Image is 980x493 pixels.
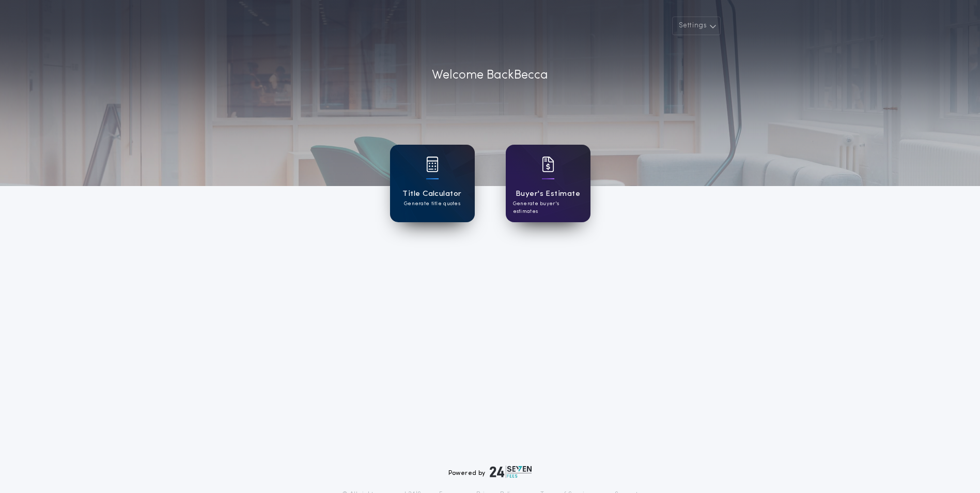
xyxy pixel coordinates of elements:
[506,145,590,222] a: card iconBuyer's EstimateGenerate buyer's estimates
[672,17,721,35] button: Settings
[516,188,580,200] h1: Buyer's Estimate
[490,466,532,478] img: logo
[402,188,461,200] h1: Title Calculator
[432,66,548,85] p: Welcome Back Becca
[513,200,583,215] p: Generate buyer's estimates
[390,145,475,222] a: card iconTitle CalculatorGenerate title quotes
[542,157,554,172] img: card icon
[426,157,439,172] img: card icon
[404,200,460,208] p: Generate title quotes
[448,466,532,478] div: Powered by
